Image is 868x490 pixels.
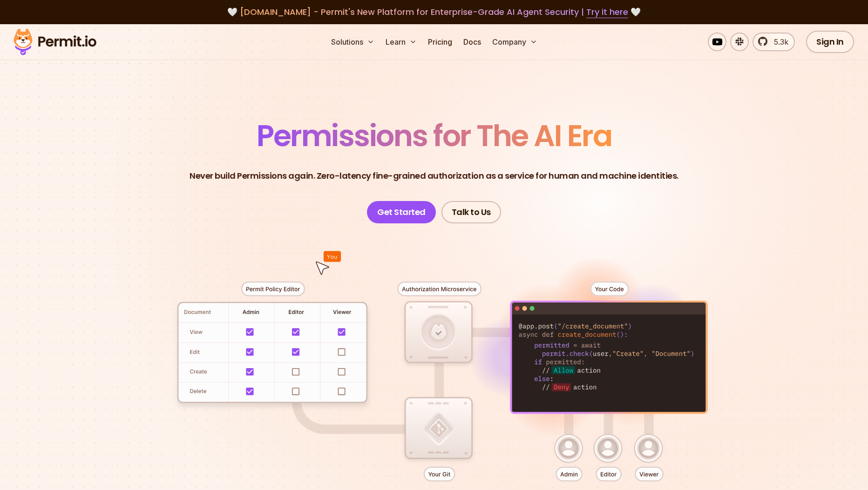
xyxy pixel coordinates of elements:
a: Sign In [806,31,854,53]
span: 5.3k [768,36,788,47]
a: Try it here [586,6,628,18]
span: [DOMAIN_NAME] - Permit's New Platform for Enterprise-Grade AI Agent Security | [240,6,628,18]
button: Learn [382,33,420,51]
a: Pricing [424,33,456,51]
span: Permissions for The AI Era [257,115,611,156]
a: Get Started [367,201,436,223]
button: Solutions [327,33,378,51]
a: Talk to Us [441,201,501,223]
button: Company [488,33,541,51]
a: Docs [460,33,485,51]
a: 5.3k [753,33,795,51]
p: Never build Permissions again. Zero-latency fine-grained authorization as a service for human and... [190,169,678,182]
div: 🤍 🤍 [22,6,846,19]
img: Permit logo [9,26,101,58]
